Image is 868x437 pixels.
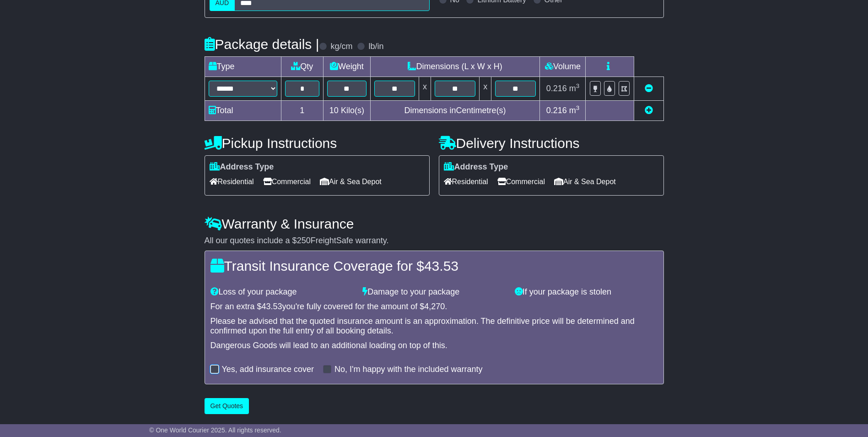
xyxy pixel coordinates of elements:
a: Add new item [645,106,653,115]
a: Remove this item [645,84,653,93]
label: No, I'm happy with the included warranty [334,365,483,375]
sup: 3 [576,82,580,89]
h4: Delivery Instructions [439,136,664,151]
td: x [480,77,491,101]
span: Residential [210,175,254,189]
td: Weight [323,57,371,77]
span: 10 [329,106,339,115]
span: m [569,84,580,93]
div: Damage to your package [358,287,510,297]
span: Air & Sea Depot [320,175,382,189]
div: If your package is stolen [510,287,663,297]
span: 43.53 [424,258,458,273]
h4: Warranty & Insurance [205,216,664,231]
button: Get Quotes [205,398,249,414]
td: Kilo(s) [323,101,371,121]
td: x [419,77,431,101]
td: Dimensions (L x W x H) [370,57,540,77]
sup: 3 [576,104,580,111]
td: 1 [281,101,323,121]
span: Commercial [263,175,311,189]
td: Dimensions in Centimetre(s) [370,101,540,121]
td: Total [205,101,281,121]
h4: Transit Insurance Coverage for $ [210,258,658,273]
h4: Pickup Instructions [205,136,430,151]
span: m [569,106,580,115]
span: © One World Courier 2025. All rights reserved. [149,426,281,434]
div: Loss of your package [206,287,358,297]
span: Air & Sea Depot [554,175,616,189]
label: Yes, add insurance cover [222,365,314,375]
div: Please be advised that the quoted insurance amount is an approximation. The definitive price will... [210,317,658,336]
span: 4,270 [424,302,445,311]
div: For an extra $ you're fully covered for the amount of $ . [210,302,658,312]
span: 0.216 [546,106,567,115]
td: Volume [540,57,586,77]
label: kg/cm [330,42,352,52]
span: 43.53 [262,302,282,311]
span: Residential [444,175,488,189]
span: 0.216 [546,84,567,93]
h4: Package details | [205,37,319,52]
label: Address Type [210,162,274,172]
td: Qty [281,57,323,77]
div: Dangerous Goods will lead to an additional loading on top of this. [210,341,658,351]
div: All our quotes include a $ FreightSafe warranty. [205,236,664,246]
label: lb/in [368,42,383,52]
span: 250 [297,236,311,245]
span: Commercial [497,175,545,189]
td: Type [205,57,281,77]
label: Address Type [444,162,508,172]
